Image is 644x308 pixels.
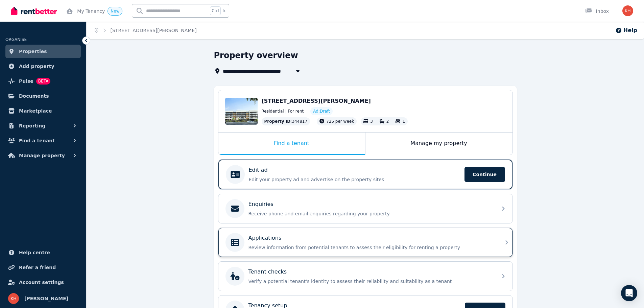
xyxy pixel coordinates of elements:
[5,246,81,259] a: Help centre
[621,285,637,301] div: Open Intercom Messenger
[262,117,310,125] div: : 344817
[248,234,282,242] p: Applications
[386,119,389,124] span: 2
[11,6,57,16] img: RentBetter
[223,8,226,14] span: k
[19,92,49,100] span: Documents
[248,200,273,208] p: Enquiries
[111,28,197,33] a: [STREET_ADDRESS][PERSON_NAME]
[87,22,205,39] nav: Breadcrumb
[5,119,81,133] button: Reporting
[464,167,505,182] span: Continue
[615,26,637,34] button: Help
[326,119,354,124] span: 725 per week
[214,50,298,61] h1: Property overview
[5,89,81,103] a: Documents
[24,294,68,303] span: [PERSON_NAME]
[210,6,220,15] span: Ctrl
[248,244,493,251] p: Review information from potential tenants to assess their eligibility for renting a property
[5,74,81,88] a: PulseBETA
[249,176,460,183] p: Edit your property ad and advertise on the property sites
[5,60,81,73] a: Add property
[19,137,55,145] span: Find a tenant
[218,194,512,223] a: EnquiriesReceive phone and email enquiries regarding your property
[248,278,493,285] p: Verify a potential tenant's identity to assess their reliability and suitability as a tenant
[313,109,330,114] span: Ad: Draft
[5,149,81,162] button: Manage property
[402,119,405,124] span: 1
[218,262,512,291] a: Tenant checksVerify a potential tenant's identity to assess their reliability and suitability as ...
[5,276,81,289] a: Account settings
[19,77,33,85] span: Pulse
[262,109,304,114] span: Residential | For rent
[5,134,81,147] button: Find a tenant
[365,133,512,155] div: Manage my property
[19,122,45,130] span: Reporting
[248,210,493,217] p: Receive phone and email enquiries regarding your property
[8,293,19,304] img: Karen Hickey
[5,45,81,58] a: Properties
[370,119,373,124] span: 3
[111,9,119,14] span: New
[218,160,512,189] a: Edit adEdit your property ad and advertise on the property sitesContinue
[36,78,50,85] span: BETA
[19,62,54,70] span: Add property
[19,263,56,271] span: Refer a friend
[248,268,287,276] p: Tenant checks
[19,107,52,115] span: Marketplace
[19,151,65,160] span: Manage property
[249,166,268,174] p: Edit ad
[19,278,64,286] span: Account settings
[262,98,371,104] span: [STREET_ADDRESS][PERSON_NAME]
[622,5,633,16] img: Karen Hickey
[264,119,291,124] span: Property ID
[218,228,512,257] a: ApplicationsReview information from potential tenants to assess their eligibility for renting a p...
[5,261,81,274] a: Refer a friend
[19,47,47,55] span: Properties
[5,37,27,42] span: ORGANISE
[218,133,365,155] div: Find a tenant
[5,104,81,118] a: Marketplace
[585,8,609,15] div: Inbox
[19,248,50,257] span: Help centre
